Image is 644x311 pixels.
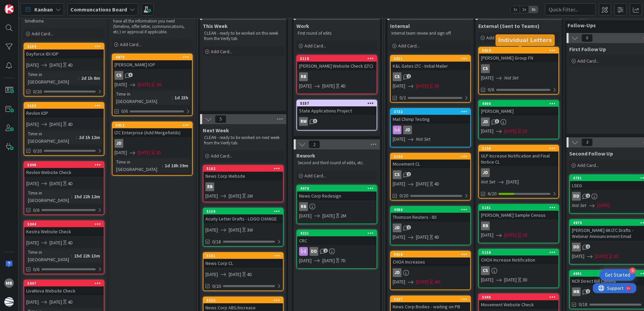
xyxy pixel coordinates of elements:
div: JD [115,139,123,148]
span: [DATE] [205,271,218,278]
div: Time in [GEOGRAPHIC_DATA] [26,248,71,263]
span: 2 [323,248,328,253]
div: 4890 [479,101,558,107]
i: Not Set [416,136,430,142]
div: JD [393,223,401,232]
div: News Corp Website [203,172,283,180]
div: 5154 [27,44,104,49]
div: 5044 [24,221,104,227]
span: [DATE] [50,62,62,69]
div: 15d 22h 12m [72,193,102,200]
span: 3 [128,73,133,77]
div: Time in [GEOGRAPHIC_DATA] [115,158,162,173]
div: 5018CHOA Increases [391,251,470,266]
span: [DATE] [595,253,608,260]
div: CHOA Increase Notification [479,255,558,264]
div: 1d 23h [173,94,190,101]
span: 6/20 [488,190,496,197]
span: [DATE] [481,232,493,239]
a: 5018CHOA IncreasesJD[DATE][DATE]4W [390,251,471,290]
span: [DATE] [299,82,312,90]
div: RB [297,202,377,211]
span: : [78,74,79,82]
div: 5162News Corp Website [203,166,283,180]
div: 3W [247,227,253,234]
div: 5159 [206,209,283,214]
span: [DATE] [50,180,62,187]
a: 5151News Corp CL[DATE][DATE]4D0/20 [203,252,284,291]
div: 2M [156,81,162,88]
div: 5108 [479,145,558,151]
a: 5156Movement CLCS[DATE][DATE]4D0/20 [390,153,471,201]
div: Revlon IOP [24,109,104,117]
span: : [172,94,173,101]
div: CS [393,72,401,81]
div: 5156 [394,154,470,159]
div: State Applications Project [297,106,377,115]
div: [PERSON_NAME] Group FN [479,54,558,62]
span: Add Card... [577,58,599,64]
div: RB [299,72,308,81]
div: 1D [522,232,527,239]
div: 4986Thomson Reuters - IDI [391,207,470,221]
div: 5018 [394,252,470,257]
a: 5161[PERSON_NAME] Sample CensusRB[DATE][DATE]1D [478,204,559,243]
a: 5010[PERSON_NAME] Group FNCS[DATE]Not Set0/6 [478,47,559,95]
div: Time in [GEOGRAPHIC_DATA] [115,90,172,105]
div: Revlon Website Check [24,168,104,177]
div: 4D [68,239,73,246]
div: 5162 [203,166,283,172]
div: CS [391,72,470,81]
div: 5157 [297,100,377,106]
div: Movement CL [391,160,470,168]
div: 2W [247,193,253,200]
div: 5048Revlon Website Check [24,162,104,177]
a: 5044Kestra Website Check[DATE][DATE]4DTime in [GEOGRAPHIC_DATA]:15d 22h 13m0/6 [24,220,104,274]
span: [DATE] [416,180,428,187]
div: 3D [156,149,161,156]
div: RB [297,72,377,81]
a: 5048Revlon Website Check[DATE][DATE]4DTime in [GEOGRAPHIC_DATA]:15d 22h 12m0/6 [24,161,104,215]
div: LivaNova Website Check [24,286,104,295]
span: Add Card... [398,43,420,49]
span: 0/6 [121,108,128,115]
span: 0/2 [399,94,406,101]
div: 5012LTC Enterprise (Add Mergefields) [112,122,192,137]
div: 4978 [297,185,377,192]
div: 5153Revlon IOP [24,103,104,117]
div: JD [391,126,470,134]
div: 4D [247,271,252,278]
span: [DATE] [572,253,584,260]
span: 0/20 [33,147,42,154]
div: [PERSON_NAME] Website Check (LTC) [297,62,377,70]
span: [DATE] [481,74,493,81]
div: 5151 [206,253,283,258]
div: 5153 [27,103,104,108]
span: [DATE] [393,278,405,285]
div: 4879 [112,54,192,60]
span: 3 [313,119,317,123]
span: [DATE] [597,202,610,209]
span: 1 [407,172,411,176]
span: [DATE] [299,257,312,264]
div: JD [112,139,192,148]
a: 3732Mail Chimp TestingJD[DATE]Not Set [390,108,471,147]
div: 5044Kestra Website Check [24,221,104,236]
div: 3732Mail Chimp Testing [391,109,470,124]
span: Add Card... [120,41,141,47]
div: JD [481,168,490,177]
span: [DATE] [416,82,428,90]
div: Kestra Website Check [24,227,104,236]
div: 4879 [116,55,192,60]
i: Not Set [572,202,586,208]
div: 5011 [391,56,470,62]
div: [PERSON_NAME] [479,107,558,115]
span: : [76,134,77,141]
span: [DATE] [322,82,335,90]
div: 5161[PERSON_NAME] Sample Census [479,205,558,219]
div: 4321 [297,230,377,236]
span: 0/20 [399,192,408,199]
span: 0/20 [212,283,221,290]
div: 5011K&L Gates LTC - Initial Mailer [391,56,470,70]
a: 5158CHOA Increase NotificationCS[DATE][DATE]3D [478,249,559,288]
